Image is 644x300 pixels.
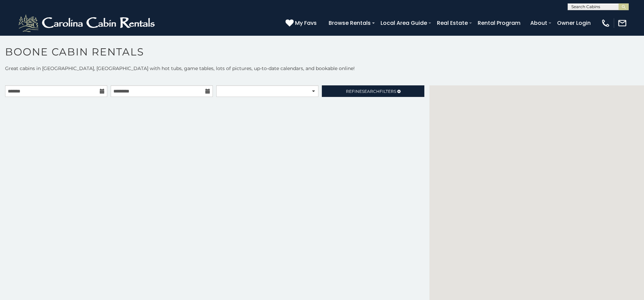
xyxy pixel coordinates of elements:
[527,17,551,29] a: About
[325,17,374,29] a: Browse Rentals
[346,89,396,94] span: Refine Filters
[601,18,610,28] img: phone-regular-white.png
[618,18,627,28] img: mail-regular-white.png
[322,85,424,97] a: RefineSearchFilters
[474,17,524,29] a: Rental Program
[362,89,380,94] span: Search
[377,17,430,29] a: Local Area Guide
[554,17,594,29] a: Owner Login
[434,17,471,29] a: Real Estate
[295,19,317,27] span: My Favs
[286,19,318,28] a: My Favs
[17,13,158,33] img: White-1-2.png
